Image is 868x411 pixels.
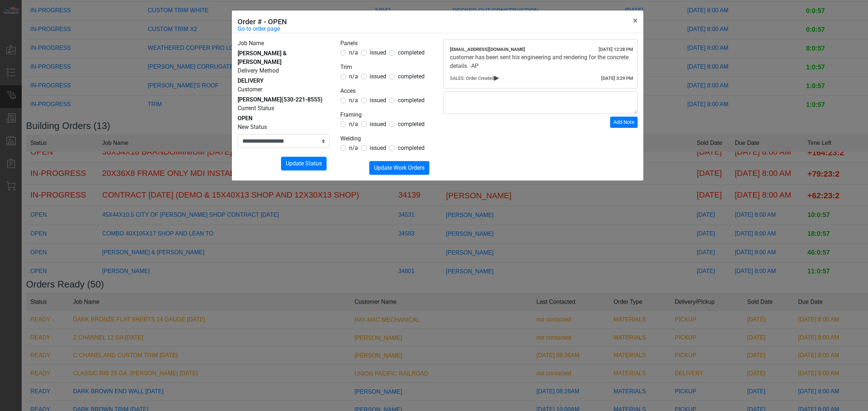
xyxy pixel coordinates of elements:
[370,97,386,104] span: issued
[340,63,432,72] legend: Trim
[349,121,358,127] span: n/a
[613,119,634,125] span: Add Note
[349,144,358,151] span: n/a
[349,49,358,56] span: n/a
[281,157,327,170] button: Update Status
[370,49,386,56] span: issued
[340,39,432,48] legend: Panels
[601,75,633,82] div: [DATE] 3:29 PM
[370,121,386,127] span: issued
[238,16,287,27] h5: Order # - OPEN
[238,77,329,85] div: DELIVERY
[450,53,631,70] div: customer has been sent his engineering and rendering for the concrete details. -AP
[370,144,386,151] span: issued
[374,164,425,171] span: Update Work Orders
[238,50,287,65] span: [PERSON_NAME] & [PERSON_NAME]
[450,75,631,82] div: SALES: Order Created
[450,47,525,52] span: [EMAIL_ADDRESS][DOMAIN_NAME]
[238,104,274,113] label: Current Status
[238,85,262,94] label: Customer
[494,75,499,80] span: ▸
[369,161,429,175] button: Update Work Orders
[286,160,322,167] span: Update Status
[370,73,386,80] span: issued
[238,66,279,75] label: Delivery Method
[238,39,264,48] label: Job Name
[398,144,425,151] span: completed
[238,114,329,123] div: OPEN
[599,46,633,53] div: [DATE] 12:28 PM
[349,73,358,80] span: n/a
[610,117,638,128] button: Add Note
[281,96,323,103] span: (530-221-8555)
[340,134,432,144] legend: Welding
[398,49,425,56] span: completed
[627,10,643,31] button: Close
[238,25,280,33] a: Go to order page
[398,73,425,80] span: completed
[398,97,425,104] span: completed
[238,95,329,104] div: [PERSON_NAME]
[238,123,267,131] label: New Status
[340,87,432,96] legend: Acces
[349,97,358,104] span: n/a
[398,121,425,127] span: completed
[340,111,432,120] legend: Framing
